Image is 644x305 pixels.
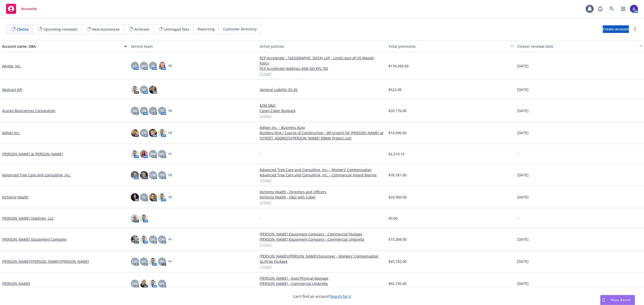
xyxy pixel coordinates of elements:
[600,295,635,305] button: Nova Assist
[131,193,139,201] img: photo
[2,172,71,178] a: Advanced Tree Care and Consulting, Inc.
[131,150,139,158] img: photo
[260,259,384,264] a: GL/Prop Package
[142,108,146,113] span: DK
[150,151,156,157] span: RM
[388,281,407,286] span: $92,105.00
[21,7,37,11] span: Accounts
[133,63,137,69] span: LS
[517,194,529,200] span: [DATE]
[133,108,137,113] span: AG
[159,151,165,157] span: MC
[517,87,529,92] span: [DATE]
[158,129,166,137] img: photo
[4,2,39,16] a: Accounts
[330,294,351,299] a: Search for it
[388,194,407,200] span: $24,960.00
[168,64,172,67] a: + 3
[2,63,21,69] a: AArete, Inc.
[260,264,384,269] a: 1 more
[142,87,146,92] span: SF
[388,259,407,264] span: $45,742.00
[260,231,384,237] a: [PERSON_NAME] Equipment Company - Commercial Package
[258,40,386,52] button: Active policies
[159,259,165,264] span: NP
[260,113,384,119] a: 3 more
[293,294,351,299] span: Can't find an account?
[2,194,28,200] a: Alchemy Health
[517,63,529,69] span: [DATE]
[595,4,605,14] a: Report a Bug
[2,108,55,113] a: Acurex Biosciences Corporation
[388,108,407,113] span: $20,176.00
[140,235,148,243] img: photo
[168,196,172,199] a: + 2
[197,26,215,32] span: Reporting
[2,44,121,49] div: Account name, DBA
[2,216,54,221] a: [PERSON_NAME] Holdings, LLC
[517,259,529,264] span: [DATE]
[142,194,146,200] span: TL
[223,26,257,32] span: Customer Directory
[131,214,139,222] img: photo
[151,108,154,113] span: LI
[260,108,384,113] a: Cargo Cyber Buyback
[158,193,166,201] img: photo
[260,200,384,205] a: 3 more
[618,4,628,14] a: Switch app
[2,259,89,264] a: [PERSON_NAME]/[PERSON_NAME]/[PERSON_NAME]
[129,40,258,52] button: Service team
[159,237,165,242] span: CM
[92,27,119,32] span: New businesses
[2,130,20,135] a: Aditan Inc.
[260,276,384,281] a: [PERSON_NAME] - Auto Physical Damage
[517,216,518,221] span: -
[140,280,148,288] img: photo
[260,130,384,141] a: Builders Risk / Course of Construction - BR project for [PERSON_NAME] at [STREET_ADDRESS][PERSON_...
[142,130,146,135] span: SN
[260,66,384,71] a: PCP Accelerate Holdings $5M DO EPL FID
[2,87,22,92] a: Abstract API
[388,237,407,242] span: $73,288.00
[260,172,384,178] a: Advanced Tree Care and Consulting, Inc. - Commercial Inland Marine
[168,109,172,112] a: + 5
[159,281,165,286] span: MC
[388,151,405,157] span: $2,210.15
[517,237,529,242] span: [DATE]
[131,86,139,94] img: photo
[260,216,261,221] span: -
[517,108,529,113] span: [DATE]
[260,125,384,130] a: Aditan Inc. - Business Auto
[611,298,631,302] span: Nova Assist
[260,55,384,66] a: PCP Accelerate - [GEOGRAPHIC_DATA] LAP - Limits part of US Master Policy
[517,130,529,135] span: [DATE]
[149,86,157,94] img: photo
[260,44,384,49] div: Active policies
[260,194,384,200] a: Alchemy Health - E&O with Cyber
[151,63,154,69] span: SJ
[517,44,636,49] div: Closest renewal date
[260,87,384,92] a: General Liability 25-26
[517,172,529,178] span: [DATE]
[17,27,29,32] span: Clients
[388,63,409,69] span: $174,450.00
[632,26,638,32] a: more
[149,258,157,266] img: photo
[260,71,384,76] a: 2 more
[150,172,156,178] span: CM
[388,87,401,92] span: $522.00
[260,286,384,291] a: 4 more
[517,281,529,286] span: [DATE]
[260,253,384,259] a: [PERSON_NAME]/[PERSON_NAME]/Sonsinger - Workers' Compensation
[132,259,138,264] span: CM
[168,131,172,134] a: + 2
[388,130,407,135] span: $14,096.00
[44,27,77,32] span: Upcoming renewals
[603,24,629,34] span: Create account
[600,295,607,305] div: Drag to move
[168,174,172,177] a: + 3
